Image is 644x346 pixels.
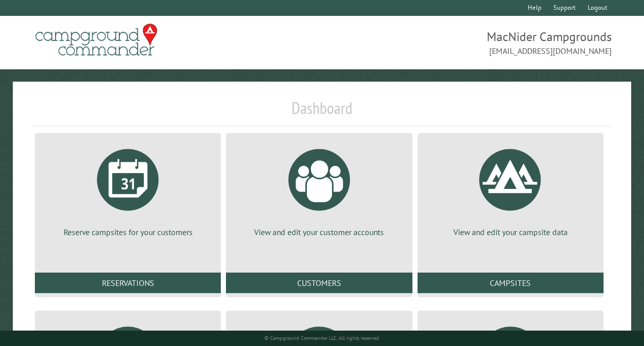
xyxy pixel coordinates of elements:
[322,28,612,57] span: MacNider Campgrounds [EMAIL_ADDRESS][DOMAIN_NAME]
[35,273,221,293] a: Reservations
[47,226,209,238] p: Reserve campsites for your customers
[226,273,412,293] a: Customers
[264,335,380,341] small: © Campground Commander LLC. All rights reserved.
[418,273,604,293] a: Campsites
[430,226,591,238] p: View and edit your campsite data
[32,20,160,60] img: Campground Commander
[32,98,612,126] h1: Dashboard
[47,141,209,238] a: Reserve campsites for your customers
[238,226,400,238] p: View and edit your customer accounts
[430,141,591,238] a: View and edit your campsite data
[238,141,400,238] a: View and edit your customer accounts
